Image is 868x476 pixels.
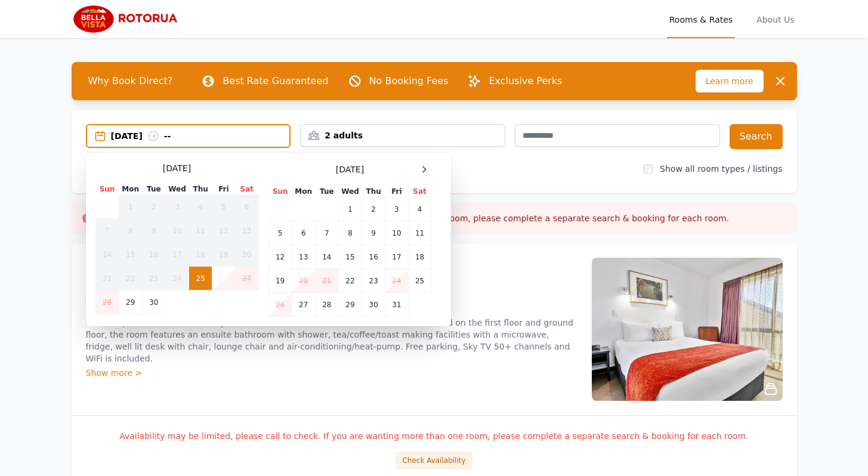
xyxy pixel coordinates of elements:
[362,197,385,221] td: 2
[338,269,362,293] td: 22
[95,219,119,243] td: 7
[235,219,258,243] td: 13
[86,317,577,364] p: Our Compact Studio's offer every comfort and convenience of a modern motel. Located on the first ...
[95,267,119,290] td: 21
[315,245,338,269] td: 14
[165,267,189,290] td: 24
[235,243,258,267] td: 20
[362,186,385,197] th: Thu
[268,221,292,245] td: 5
[730,124,783,149] button: Search
[385,245,408,269] td: 17
[338,197,362,221] td: 1
[142,195,165,219] td: 2
[292,269,315,293] td: 20
[336,163,364,175] span: [DATE]
[315,186,338,197] th: Tue
[235,267,258,290] td: 27
[163,162,191,174] span: [DATE]
[119,290,142,314] td: 29
[362,245,385,269] td: 16
[165,184,189,195] th: Wed
[301,129,505,141] div: 2 adults
[408,197,431,221] td: 4
[362,293,385,317] td: 30
[189,195,212,219] td: 4
[189,243,212,267] td: 18
[315,221,338,245] td: 7
[142,184,165,195] th: Tue
[165,219,189,243] td: 10
[385,221,408,245] td: 10
[338,221,362,245] td: 8
[95,290,119,314] td: 28
[212,195,235,219] td: 5
[408,269,431,293] td: 25
[408,245,431,269] td: 18
[212,184,235,195] th: Fri
[292,293,315,317] td: 27
[362,269,385,293] td: 23
[369,74,449,88] p: No Booking Fees
[696,70,764,92] span: Learn more
[223,74,328,88] p: Best Rate Guaranteed
[408,186,431,197] th: Sat
[268,186,292,197] th: Sun
[362,221,385,245] td: 9
[189,184,212,195] th: Thu
[268,293,292,317] td: 26
[165,243,189,267] td: 17
[408,221,431,245] td: 11
[660,164,782,174] label: Show all room types / listings
[292,186,315,197] th: Mon
[268,269,292,293] td: 19
[212,243,235,267] td: 19
[86,367,577,379] div: Show more >
[338,293,362,317] td: 29
[235,195,258,219] td: 6
[72,5,187,33] img: Bella Vista Rotorua
[119,195,142,219] td: 1
[212,267,235,290] td: 26
[86,430,783,442] p: Availability may be limited, please call to check. If you are wanting more than one room, please ...
[385,186,408,197] th: Fri
[338,186,362,197] th: Wed
[119,219,142,243] td: 8
[268,245,292,269] td: 12
[292,221,315,245] td: 6
[189,267,212,290] td: 25
[142,219,165,243] td: 9
[489,74,562,88] p: Exclusive Perks
[119,267,142,290] td: 22
[212,219,235,243] td: 12
[235,184,258,195] th: Sat
[95,184,119,195] th: Sun
[292,245,315,269] td: 13
[315,293,338,317] td: 28
[142,290,165,314] td: 30
[396,452,472,469] button: Check Availability
[338,245,362,269] td: 15
[119,184,142,195] th: Mon
[189,219,212,243] td: 11
[142,243,165,267] td: 16
[165,195,189,219] td: 3
[95,243,119,267] td: 14
[385,197,408,221] td: 3
[119,243,142,267] td: 15
[315,269,338,293] td: 21
[142,267,165,290] td: 23
[111,130,290,142] div: [DATE] --
[79,69,183,93] span: Why Book Direct?
[385,293,408,317] td: 31
[385,269,408,293] td: 24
